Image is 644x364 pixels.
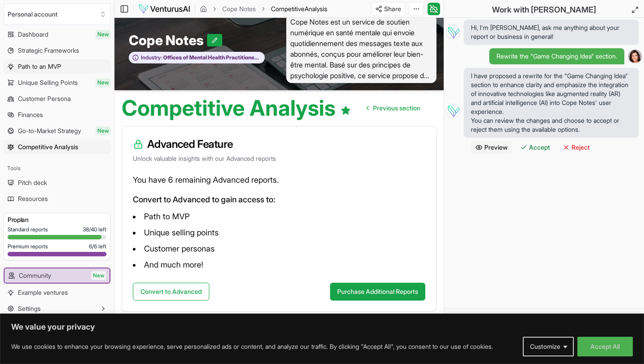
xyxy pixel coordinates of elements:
[96,30,110,39] span: New
[471,71,631,116] p: I have proposed a rewrite for the "Game Changing Idea" section to enhance clarity and emphasize t...
[222,4,256,13] a: Cope Notes
[4,192,110,206] a: Resources
[523,337,574,356] button: Customize
[529,143,550,152] span: Accept
[4,27,110,42] a: DashboardNew
[18,110,43,119] span: Finances
[4,43,110,58] a: Strategic Frameworks
[516,141,555,154] button: Accept
[4,161,110,176] div: Tools
[18,288,68,297] span: Example ventures
[83,226,106,233] span: 38 / 40 left
[4,4,110,25] button: Select an organization
[200,4,327,13] nav: breadcrumb
[11,341,493,352] p: We use cookies to enhance your browsing experience, serve personalized ads or content, and analyz...
[628,50,642,63] img: ACg8ocLyufLxHr6zP_MB8Tx6cVqzkVHt7qTaf3CfrnmHYeq_kEFYSr5s=s96-c
[133,258,425,272] li: And much more!
[133,137,425,151] h3: Advanced Feature
[138,4,191,14] img: logo
[122,97,351,119] h1: Competitive Analysis
[19,271,51,280] span: Community
[8,243,48,250] span: Premium reports
[133,226,425,240] li: Unique selling points
[133,193,425,206] p: Convert to Advanced to gain access to:
[4,268,110,283] a: CommunityNew
[371,2,405,16] button: Share
[271,4,327,13] span: CompetitiveAnalysis
[89,243,106,250] span: 6 / 6 left
[471,116,631,134] p: You can review the changes and choose to accept or reject them using the available options.
[360,99,428,117] nav: pagination
[305,5,327,13] span: Analysis
[129,52,265,64] button: Industry:Offices of Mental Health Practitioners (except Physicians)
[4,59,110,74] a: Path to an MVP
[129,32,207,48] span: Cope Notes
[360,99,428,117] a: Go to previous page
[4,301,110,316] button: Settings
[373,104,420,113] span: Previous section
[18,94,71,103] span: Customer Persona
[133,174,425,186] p: You have 6 remaining Advanced reports.
[4,92,110,106] a: Customer Persona
[141,54,162,61] span: Industry:
[18,46,79,55] span: Strategic Frameworks
[4,108,110,122] a: Finances
[96,78,110,87] span: New
[471,141,512,154] button: Preview
[572,143,590,152] span: Reject
[133,154,425,163] p: Unlock valuable insights with our Advanced reports
[18,178,47,187] span: Pitch deck
[4,176,110,190] a: Pitch deck
[446,25,460,39] img: Vera
[8,226,48,233] span: Standard reports
[11,322,633,332] p: We value your privacy
[18,78,78,87] span: Unique Selling Points
[18,194,48,203] span: Resources
[4,285,110,300] a: Example ventures
[162,54,260,61] span: Offices of Mental Health Practitioners (except Physicians)
[384,4,401,13] span: Share
[18,126,81,135] span: Go-to-Market Strategy
[4,75,110,90] a: Unique Selling PointsNew
[492,4,596,16] h2: Work with [PERSON_NAME]
[471,23,631,41] span: Hi, I'm [PERSON_NAME], ask me anything about your report or business in general!
[4,124,110,138] a: Go-to-Market StrategyNew
[18,30,48,39] span: Dashboard
[18,142,78,151] span: Competitive Analysis
[446,104,460,118] img: Vera
[96,126,110,135] span: New
[577,337,633,356] button: Accept All
[133,242,425,256] li: Customer personas
[8,215,106,224] h3: Pro plan
[330,283,425,301] button: Purchase Additional Reports
[558,141,594,154] button: Reject
[91,271,106,280] span: New
[4,140,110,154] a: Competitive Analysis
[18,304,41,313] span: Settings
[484,143,508,152] span: Preview
[496,52,617,61] span: Rewrite the "Game Changing Idea" section.
[133,283,209,301] button: Convert to Advanced
[133,209,425,224] li: Path to MVP
[286,14,436,83] span: Cope Notes est un service de soutien numérique en santé mentale qui envoie quotidiennement des me...
[18,62,61,71] span: Path to an MVP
